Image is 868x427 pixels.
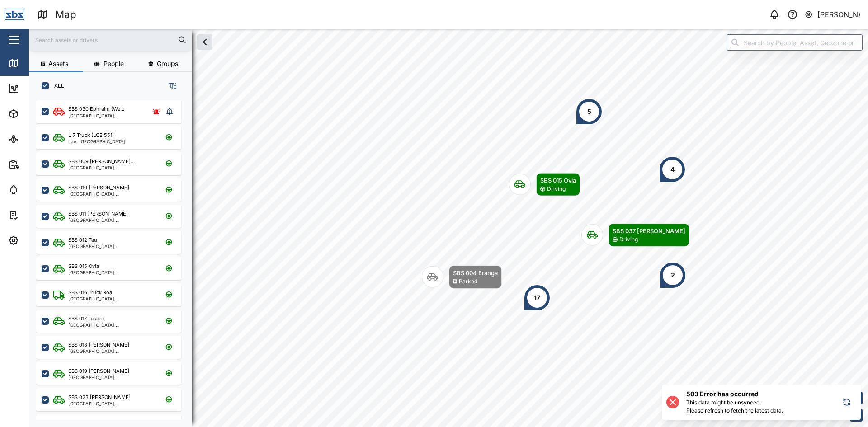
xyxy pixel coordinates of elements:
[104,61,124,67] span: People
[68,184,129,192] div: SBS 010 [PERSON_NAME]
[29,29,868,427] canvas: Map
[459,277,477,286] div: Parked
[671,270,675,280] div: 2
[817,9,861,20] div: [PERSON_NAME]
[68,165,155,170] div: [GEOGRAPHIC_DATA], [GEOGRAPHIC_DATA]
[68,289,112,296] div: SBS 016 Truck Roa
[24,235,56,245] div: Settings
[68,375,155,380] div: [GEOGRAPHIC_DATA], [GEOGRAPHIC_DATA]
[68,341,129,349] div: SBS 018 [PERSON_NAME]
[509,173,580,196] div: Map marker
[68,394,131,401] div: SBS 023 [PERSON_NAME]
[24,210,48,220] div: Tasks
[659,262,686,289] div: Map marker
[24,185,52,195] div: Alarms
[24,134,45,144] div: Sites
[68,367,129,375] div: SBS 019 [PERSON_NAME]
[68,113,142,118] div: [GEOGRAPHIC_DATA], [GEOGRAPHIC_DATA]
[453,268,498,277] div: SBS 004 Eranga
[68,270,155,275] div: [GEOGRAPHIC_DATA], [GEOGRAPHIC_DATA]
[68,349,155,353] div: [GEOGRAPHIC_DATA], [GEOGRAPHIC_DATA]
[68,401,155,406] div: [GEOGRAPHIC_DATA], [GEOGRAPHIC_DATA]
[68,158,135,165] div: SBS 009 [PERSON_NAME]...
[670,164,675,174] div: 4
[540,176,576,185] div: SBS 015 Ovia
[24,109,52,119] div: Assets
[422,266,502,289] div: Map marker
[24,58,44,68] div: Map
[157,61,178,67] span: Groups
[68,139,125,144] div: Lae, [GEOGRAPHIC_DATA]
[5,5,24,24] img: Main Logo
[68,236,97,244] div: SBS 012 Tau
[68,323,155,327] div: [GEOGRAPHIC_DATA], [GEOGRAPHIC_DATA]
[49,82,64,89] label: ALL
[659,156,686,183] div: Map marker
[34,33,186,47] input: Search assets or drivers
[727,34,863,51] input: Search by People, Asset, Geozone or Place
[55,7,76,23] div: Map
[36,97,191,420] div: grid
[524,284,551,311] div: Map marker
[24,160,54,169] div: Reports
[686,407,783,415] div: Please refresh to fetch the latest data.
[68,192,155,196] div: [GEOGRAPHIC_DATA], [GEOGRAPHIC_DATA]
[68,105,124,113] div: SBS 030 Ephraim (We...
[619,235,638,244] div: Driving
[68,296,155,301] div: [GEOGRAPHIC_DATA], [GEOGRAPHIC_DATA]
[576,98,603,125] div: Map marker
[686,389,783,399] h6: 503 Error has occurred
[68,218,155,222] div: [GEOGRAPHIC_DATA], [GEOGRAPHIC_DATA]
[804,8,861,21] button: [PERSON_NAME]
[68,315,104,323] div: SBS 017 Lakoro
[587,107,591,117] div: 5
[68,210,128,218] div: SBS 011 [PERSON_NAME]
[24,84,64,94] div: Dashboard
[534,293,540,303] div: 17
[547,185,566,193] div: Driving
[68,244,155,249] div: [GEOGRAPHIC_DATA], [GEOGRAPHIC_DATA]
[68,131,114,139] div: L-7 Truck (LCE 551)
[581,224,689,247] div: Map marker
[48,61,68,67] span: Assets
[68,263,99,270] div: SBS 015 Ovia
[613,226,685,235] div: SBS 037 [PERSON_NAME]
[686,399,783,407] div: This data might be unsynced.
